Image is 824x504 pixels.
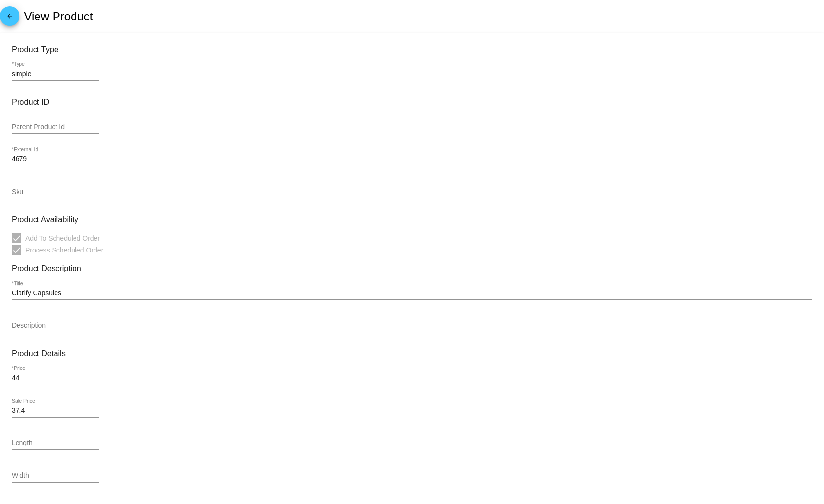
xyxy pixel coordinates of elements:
[25,244,103,256] span: Process Scheduled Order
[12,215,812,224] h3: Product Availability
[12,374,99,382] input: *Price
[24,10,93,23] h2: View Product
[12,407,99,415] input: Sale Price
[12,290,812,297] input: *Title
[12,264,812,273] h3: Product Description
[12,123,99,131] input: Parent Product Id
[12,97,812,107] h3: Product ID
[12,322,812,330] input: Description
[25,233,100,244] span: Add To Scheduled Order
[12,70,99,78] input: *Type
[12,349,812,358] h3: Product Details
[12,472,99,480] input: Width
[12,45,812,54] h3: Product Type
[4,13,16,24] mat-icon: arrow_back
[12,439,99,447] input: Length
[12,155,99,163] input: *External Id
[12,188,99,196] input: Sku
